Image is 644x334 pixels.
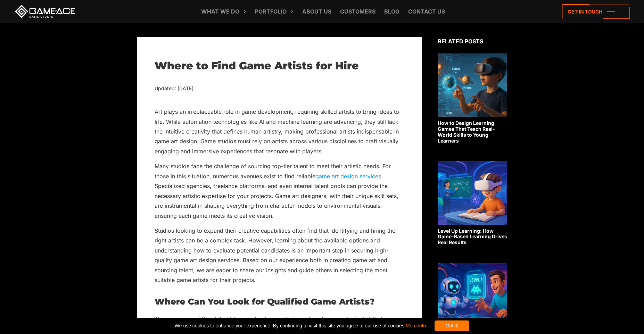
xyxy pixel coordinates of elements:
div: Got it! [435,320,469,331]
img: Related [438,161,507,225]
p: Many studios face the challenge of sourcing top-tier talent to meet their artistic needs. For tho... [155,161,405,221]
a: More info [406,323,426,328]
h1: Where to Find Game Artists for Hire [155,60,405,72]
h2: Where Can You Look for Qualified Game Artists? [155,297,405,306]
a: Level Up Learning: How Game-Based Learning Drives Real Results [438,161,507,246]
a: game art design services [315,173,381,180]
a: How to Design Learning Games That Teach Real-World Skills to Young Learners [438,53,507,144]
img: Related [438,53,507,117]
p: Studios looking to expand their creative capabilities often find that identifying and hiring the ... [155,226,405,285]
div: Updated: [DATE] [155,84,405,93]
a: Get in touch [562,4,630,19]
p: Art plays an irreplaceable role in game development, requiring skilled artists to bring ideas to ... [155,107,405,156]
img: Related [438,263,507,326]
span: We use cookies to enhance your experience. By continuing to visit this site you agree to our use ... [175,320,426,331]
div: Related posts [438,37,507,45]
